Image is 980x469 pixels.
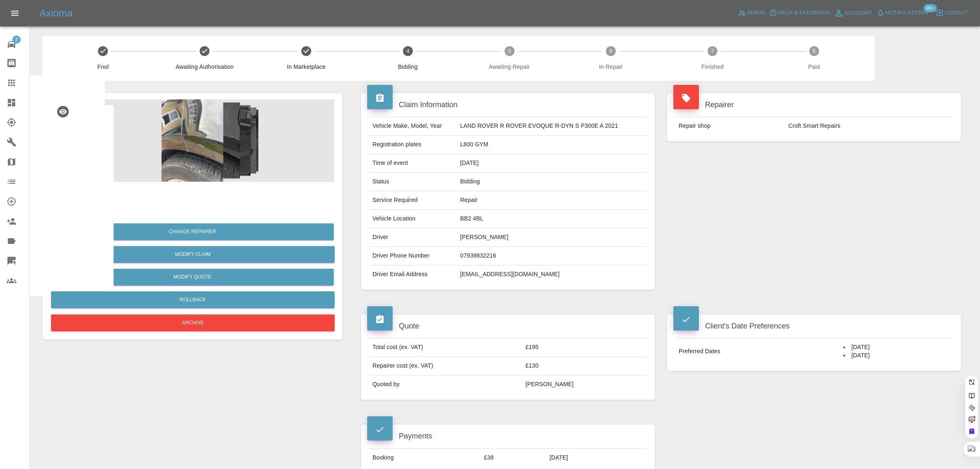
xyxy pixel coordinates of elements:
[457,247,647,265] td: 07939832216
[259,63,354,71] span: In Marketplace
[767,7,831,19] button: Help & Feedback
[369,191,457,210] td: Service Required
[945,8,968,18] span: Logout
[54,185,80,211] img: qt_1SA5qrA4aDea5wMjerbIxvyc
[462,63,557,71] span: Awaiting Repair
[51,223,334,240] button: Change Repairer
[360,63,455,71] span: Bidding
[766,63,861,71] span: Paid
[406,48,409,54] text: 4
[457,154,647,173] td: [DATE]
[367,99,649,110] h4: Claim Information
[673,321,955,332] h4: Client's Date Preferences
[457,117,647,136] td: LAND ROVER R ROVER EVOQUE R-DYN S P300E A 2021
[843,343,950,352] li: [DATE]
[522,375,647,394] td: [PERSON_NAME]
[51,99,334,182] img: 30a6f168-0950-4467-958b-d194f062693e
[367,321,649,332] h4: Quote
[874,7,930,19] button: Notifications
[813,48,816,54] text: 8
[12,35,21,44] span: 3
[563,63,659,71] span: In Repair
[369,210,457,228] td: Vehicle Location
[481,448,546,467] td: £38
[51,314,335,331] button: Archive
[933,7,970,19] button: Logout
[843,352,950,360] li: [DATE]
[369,228,457,247] td: Driver
[508,48,511,54] text: 5
[157,63,252,71] span: Awaiting Authorisation
[369,448,481,467] td: Booking
[610,48,612,54] text: 6
[675,338,840,365] td: Preferred Dates
[457,210,647,228] td: BB2 4BL
[369,117,457,136] td: Vehicle Make, Model, Year
[673,99,955,110] h4: Repairer
[546,448,647,467] td: [DATE]
[369,136,457,154] td: Registration plates
[457,265,647,284] td: [EMAIL_ADDRESS][DOMAIN_NAME]
[367,431,649,442] h4: Payments
[736,7,767,19] a: Admin
[369,265,457,284] td: Driver Email Address
[778,8,829,18] span: Help & Feedback
[711,48,714,54] text: 7
[665,63,760,71] span: Finished
[40,7,72,20] h5: Axioma
[675,117,785,135] td: Repair shop
[747,8,765,18] span: Admin
[924,4,937,12] span: 99+
[522,357,647,375] td: £130
[457,173,647,191] td: Bidding
[845,9,872,18] span: Account
[885,8,928,18] span: Notifications
[522,338,647,357] td: £195
[51,246,335,263] a: Modify Claim
[369,338,522,357] td: Total cost (ex. VAT)
[51,291,335,308] button: Rollback
[51,269,334,286] button: Modify Quote
[832,7,874,20] a: Account
[369,375,522,394] td: Quoted by
[369,247,457,265] td: Driver Phone Number
[369,154,457,173] td: Time of event
[457,136,647,154] td: L800 GYM
[369,173,457,191] td: Status
[785,117,953,135] td: Croft Smart Repairs
[369,357,522,375] td: Repairer cost (ex. VAT)
[56,63,151,71] span: Fnol
[5,3,25,23] button: Open drawer
[457,191,647,210] td: Repair
[457,228,647,247] td: [PERSON_NAME]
